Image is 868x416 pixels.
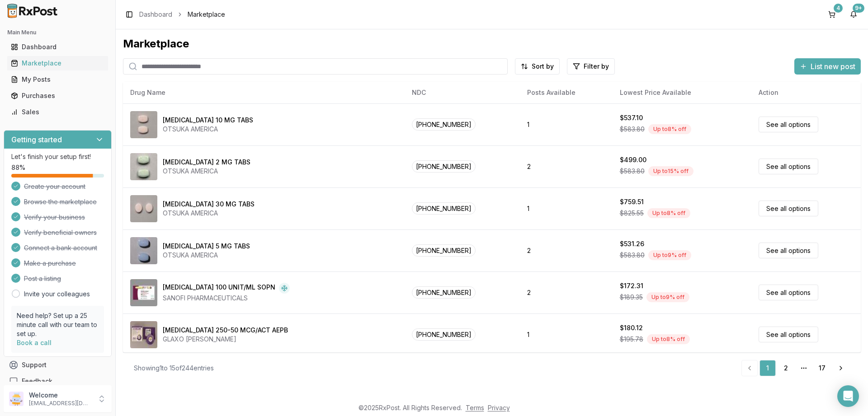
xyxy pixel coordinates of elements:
[163,294,290,303] div: SANOFI PHARMACEUTICALS
[24,182,85,191] span: Create your account
[620,125,645,134] span: $583.80
[832,360,850,376] a: Go to next page
[794,58,861,75] button: List new post
[620,239,644,248] div: $531.26
[11,108,104,117] div: Sales
[163,326,288,335] div: [MEDICAL_DATA] 250-50 MCG/ACT AEPB
[620,335,643,344] span: $195.78
[620,323,643,332] div: $180.12
[17,339,52,346] a: Book a call
[4,105,112,119] button: Sales
[620,209,644,218] span: $825.55
[759,285,818,300] a: See all options
[11,152,104,161] p: Let's finish your setup first!
[29,400,92,407] p: [EMAIL_ADDRESS][DOMAIN_NAME]
[488,404,510,411] a: Privacy
[751,82,861,103] th: Action
[11,75,104,84] div: My Posts
[520,145,613,187] td: 2
[620,113,643,122] div: $537.10
[17,311,99,338] p: Need help? Set up a 25 minute call with our team to set up.
[4,56,112,70] button: Marketplace
[814,360,830,376] a: 17
[412,202,476,215] span: [PHONE_NUMBER]
[520,229,613,271] td: 2
[4,40,112,54] button: Dashboard
[4,72,112,87] button: My Posts
[834,4,843,13] div: 4
[759,243,818,258] a: See all options
[163,158,250,167] div: [MEDICAL_DATA] 2 MG TABS
[24,213,85,222] span: Verify your business
[11,134,62,145] h3: Getting started
[11,91,104,100] div: Purchases
[24,274,61,283] span: Post a listing
[163,200,255,209] div: [MEDICAL_DATA] 30 MG TABS
[4,373,112,389] button: Feedback
[7,71,108,88] a: My Posts
[22,377,52,386] span: Feedback
[520,313,613,355] td: 1
[620,197,644,206] div: $759.51
[620,167,645,176] span: $583.80
[759,360,776,376] a: 1
[7,29,108,36] h2: Main Menu
[139,10,172,19] a: Dashboard
[794,63,861,72] a: List new post
[11,163,25,172] span: 88 %
[163,209,255,218] div: OTSUKA AMERICA
[412,328,476,341] span: [PHONE_NUMBER]
[130,279,157,306] img: Admelog SoloStar 100 UNIT/ML SOPN
[4,89,112,103] button: Purchases
[520,271,613,313] td: 2
[123,37,861,51] div: Marketplace
[466,404,484,411] a: Terms
[163,251,250,260] div: OTSUKA AMERICA
[520,82,613,103] th: Posts Available
[24,228,97,237] span: Verify beneficial owners
[412,286,476,299] span: [PHONE_NUMBER]
[139,10,225,19] nav: breadcrumb
[24,243,97,252] span: Connect a bank account
[163,283,275,294] div: [MEDICAL_DATA] 100 UNIT/ML SOPN
[405,82,520,103] th: NDC
[412,244,476,257] span: [PHONE_NUMBER]
[532,62,554,71] span: Sort by
[24,290,90,299] a: Invite your colleagues
[778,360,794,376] a: 2
[648,166,693,176] div: Up to 15 % off
[11,42,104,51] div: Dashboard
[130,111,157,138] img: Abilify 10 MG TABS
[520,103,613,145] td: 1
[412,160,476,173] span: [PHONE_NUMBER]
[24,259,76,268] span: Make a purchase
[163,116,253,125] div: [MEDICAL_DATA] 10 MG TABS
[825,7,839,22] button: 4
[759,117,818,132] a: See all options
[163,167,250,176] div: OTSUKA AMERICA
[647,208,690,218] div: Up to 8 % off
[130,153,157,180] img: Abilify 2 MG TABS
[567,58,615,75] button: Filter by
[123,82,405,103] th: Drug Name
[648,250,691,260] div: Up to 9 % off
[163,125,253,134] div: OTSUKA AMERICA
[24,197,97,206] span: Browse the marketplace
[130,237,157,264] img: Abilify 5 MG TABS
[620,281,643,290] div: $172.31
[648,124,691,134] div: Up to 8 % off
[9,392,24,406] img: User avatar
[837,385,859,407] div: Open Intercom Messenger
[646,292,689,302] div: Up to 9 % off
[613,82,752,103] th: Lowest Price Available
[515,58,560,75] button: Sort by
[520,187,613,229] td: 1
[620,251,645,260] span: $583.80
[647,334,690,344] div: Up to 8 % off
[7,55,108,71] a: Marketplace
[584,62,609,71] span: Filter by
[7,88,108,104] a: Purchases
[188,10,225,19] span: Marketplace
[134,364,214,373] div: Showing 1 to 15 of 244 entries
[412,118,476,131] span: [PHONE_NUMBER]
